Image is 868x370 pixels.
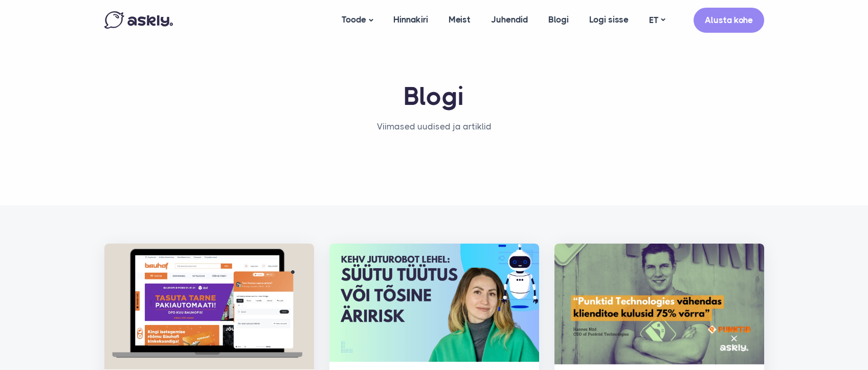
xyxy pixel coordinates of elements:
img: AI-toega chat-aken vähendas Bauhofil klienditoe kõnede ja kirjade arvu 50% [104,244,314,369]
img: Askly [104,11,173,29]
a: Alusta kohe [694,8,764,33]
h1: Blogi [217,82,652,112]
img: Kehv juturobot lehel: süütu tüütus või tõsine äririsk [329,244,539,362]
a: ET [639,13,675,28]
img: Punktid pakub kiiremat ja tõhusamat kliendituge 75% väiksemate kuludega [554,244,764,364]
li: Viimased uudised ja artiklid [377,119,492,134]
nav: breadcrumb [377,119,492,144]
